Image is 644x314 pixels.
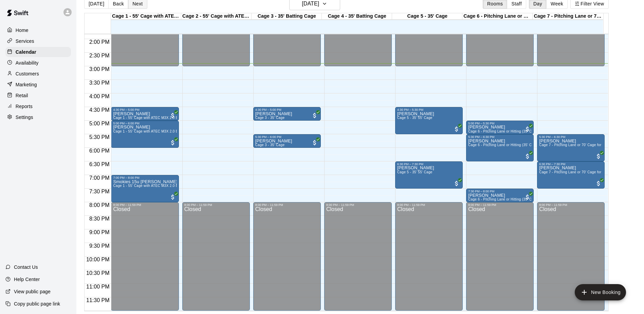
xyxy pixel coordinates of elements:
[88,229,111,235] span: 9:00 PM
[253,107,321,121] div: 4:30 PM – 5:00 PM: Noah Hill
[539,207,603,313] div: Closed
[16,59,39,66] p: Availability
[111,121,179,148] div: 5:00 PM – 6:00 PM: Jennifer Cook
[453,126,460,133] span: All customers have paid
[14,276,40,283] p: Help Center
[468,207,532,313] div: Closed
[169,112,176,119] span: All customers have paid
[462,13,533,20] div: Cage 6 - Pitching Lane or Hitting (35' Cage)
[5,69,71,79] a: Customers
[466,121,534,134] div: 5:00 PM – 5:30 PM: Noah Hill
[113,116,246,120] span: Cage 1 - 55' Cage with ATEC M3X 2.0 Baseball Pitching Machine with Auto Feeder
[524,126,531,133] span: All customers have paid
[16,114,33,121] p: Settings
[253,134,321,148] div: 5:30 PM – 6:00 PM: Noah Hill
[181,13,252,20] div: Cage 2 - 55' Cage with ATEC M3X 2.0 Baseball Pitching Machine
[111,107,179,121] div: 4:30 PM – 5:00 PM: Jason Pendergrass
[468,122,532,125] div: 5:00 PM – 5:30 PM
[255,203,319,207] div: 8:00 PM – 11:59 PM
[395,107,463,134] div: 4:30 PM – 5:30 PM: Emma Zeimet
[324,202,392,311] div: 8:00 PM – 11:59 PM: Closed
[311,112,318,119] span: All customers have paid
[395,202,463,311] div: 8:00 PM – 11:59 PM: Closed
[113,207,177,313] div: Closed
[255,135,319,139] div: 5:30 PM – 6:00 PM
[88,66,111,72] span: 3:00 PM
[14,288,51,295] p: View public page
[182,202,250,311] div: 8:00 PM – 11:59 PM: Closed
[111,202,179,311] div: 8:00 PM – 11:59 PM: Closed
[16,70,39,77] p: Customers
[255,116,285,120] span: Cage 3 - 35' Cage
[169,194,176,200] span: All customers have paid
[397,108,461,111] div: 4:30 PM – 5:30 PM
[184,207,248,313] div: Closed
[397,207,461,313] div: Closed
[5,36,71,46] div: Services
[88,189,111,194] span: 7:30 PM
[88,53,111,58] span: 2:30 PM
[468,135,532,139] div: 5:30 PM – 6:30 PM
[255,207,319,313] div: Closed
[537,202,605,311] div: 8:00 PM – 11:59 PM: Closed
[466,134,534,161] div: 5:30 PM – 6:30 PM: Emma Zeimet
[397,116,433,120] span: Cage 5 - 35' 55' Cage
[253,202,321,311] div: 8:00 PM – 11:59 PM: Closed
[395,161,463,189] div: 6:30 PM – 7:30 PM: Emma Zeimet
[113,203,177,207] div: 8:00 PM – 11:59 PM
[16,38,34,45] p: Services
[88,202,111,208] span: 8:00 PM
[322,13,392,20] div: Cage 4 - 35' Batting Cage
[88,161,111,167] span: 6:30 PM
[111,175,179,202] div: 7:00 PM – 8:00 PM: Smokies 15u Eastman
[539,203,603,207] div: 8:00 PM – 11:59 PM
[5,25,71,35] a: Home
[539,143,620,147] span: Cage 7 - Pitching Lane or 70' Cage for live at-bats
[88,80,111,86] span: 3:30 PM
[537,161,605,189] div: 6:30 PM – 7:30 PM: Joe Winland
[5,47,71,57] a: Calendar
[468,203,532,207] div: 8:00 PM – 11:59 PM
[16,81,37,88] p: Marketing
[85,284,111,290] span: 11:00 PM
[392,13,462,20] div: Cage 5 - 35' Cage
[5,58,71,68] a: Availability
[255,108,319,111] div: 4:30 PM – 5:00 PM
[88,107,111,113] span: 4:30 PM
[595,180,602,187] span: All customers have paid
[184,203,248,207] div: 8:00 PM – 11:59 PM
[453,180,460,187] span: All customers have paid
[468,143,539,147] span: Cage 6 - Pitching Lane or Hitting (35' Cage)
[468,129,539,133] span: Cage 6 - Pitching Lane or Hitting (35' Cage)
[16,27,29,34] p: Home
[16,92,28,99] p: Retail
[539,135,603,139] div: 5:30 PM – 6:30 PM
[468,197,539,201] span: Cage 6 - Pitching Lane or Hitting (35' Cage)
[397,170,433,174] span: Cage 5 - 35' 55' Cage
[5,101,71,111] a: Reports
[16,103,33,110] p: Reports
[88,121,111,126] span: 5:00 PM
[14,300,60,307] p: Copy public page link
[111,13,181,20] div: Cage 1 - 55' Cage with ATEC M3X 2.0 Baseball Pitching Machine
[326,207,390,313] div: Closed
[88,243,111,249] span: 9:30 PM
[88,39,111,45] span: 2:00 PM
[5,80,71,90] div: Marketing
[5,112,71,122] a: Settings
[326,203,390,207] div: 8:00 PM – 11:59 PM
[466,189,534,202] div: 7:30 PM – 8:00 PM: Emma Zeimet
[524,194,531,200] span: All customers have paid
[255,143,285,147] span: Cage 3 - 35' Cage
[85,270,111,276] span: 10:30 PM
[524,153,531,160] span: All customers have paid
[5,90,71,101] a: Retail
[88,148,111,154] span: 6:00 PM
[397,203,461,207] div: 8:00 PM – 11:59 PM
